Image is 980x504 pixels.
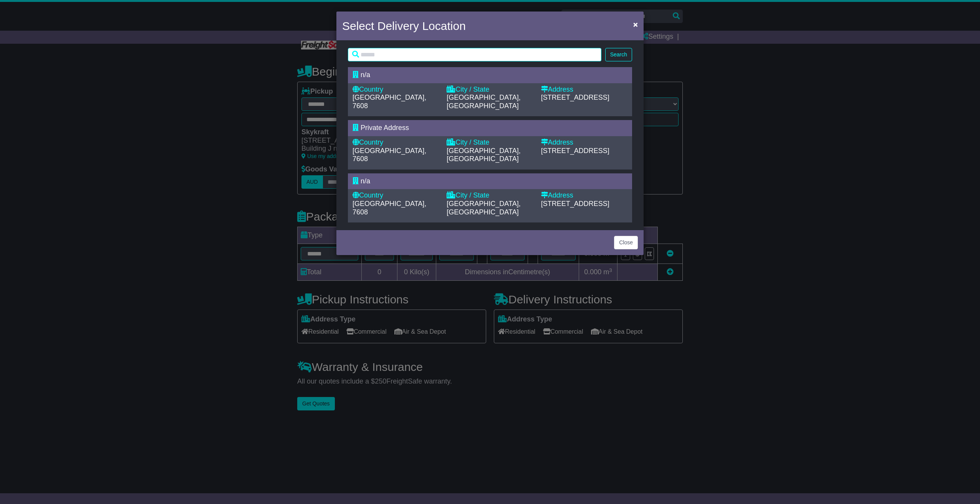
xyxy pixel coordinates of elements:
[541,200,609,208] span: [STREET_ADDRESS]
[614,236,638,249] button: Close
[353,200,426,216] span: [GEOGRAPHIC_DATA], 7608
[353,86,439,94] div: Country
[447,200,520,216] span: [GEOGRAPHIC_DATA], [GEOGRAPHIC_DATA]
[541,86,627,94] div: Address
[541,191,627,200] div: Address
[447,191,533,200] div: City / State
[605,48,632,61] button: Search
[541,138,627,147] div: Address
[629,16,642,32] button: Close
[447,138,533,147] div: City / State
[633,20,638,29] span: ×
[353,191,439,200] div: Country
[342,17,466,35] h4: Select Delivery Location
[541,94,609,101] span: [STREET_ADDRESS]
[361,71,370,79] span: n/a
[361,177,370,185] span: n/a
[361,124,409,132] span: Private Address
[353,147,426,163] span: [GEOGRAPHIC_DATA], 7608
[447,86,533,94] div: City / State
[353,94,426,110] span: [GEOGRAPHIC_DATA], 7608
[447,94,520,110] span: [GEOGRAPHIC_DATA], [GEOGRAPHIC_DATA]
[541,147,609,155] span: [STREET_ADDRESS]
[353,138,439,147] div: Country
[447,147,520,163] span: [GEOGRAPHIC_DATA], [GEOGRAPHIC_DATA]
